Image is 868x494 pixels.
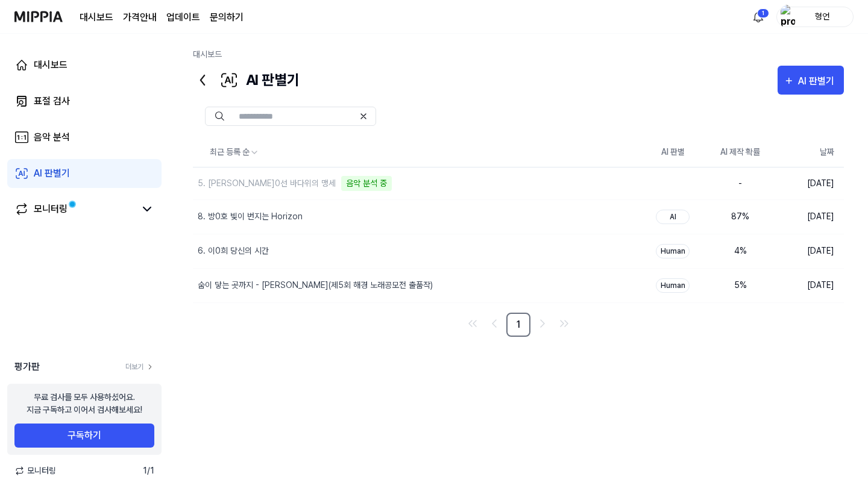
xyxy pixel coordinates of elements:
a: AI 판별기 [7,159,162,188]
td: [DATE] [774,167,844,199]
img: Search [215,111,224,121]
a: 음악 분석 [7,123,162,152]
div: AI 판별기 [193,66,300,95]
button: AI 판별기 [778,66,844,95]
button: profile형언 [776,7,854,27]
td: - [706,167,774,199]
a: 표절 검사 [7,87,162,116]
a: 대시보드 [80,10,113,25]
div: 모니터링 [34,202,68,216]
a: Go to previous page [485,314,504,333]
th: AI 제작 확률 [706,138,774,167]
th: AI 판별 [639,138,706,167]
div: AI [656,210,690,224]
div: 대시보드 [34,58,68,72]
img: profile [781,5,795,29]
a: Go to next page [533,314,552,333]
div: Human [656,278,690,293]
span: 모니터링 [14,464,56,477]
div: 음악 분석 [34,130,70,145]
a: 업데이트 [166,10,200,25]
div: 87 % [716,210,764,223]
button: 구독하기 [14,424,154,448]
span: 1 / 1 [143,464,154,477]
div: 표절 검사 [34,94,70,108]
a: 대시보드 [193,49,222,59]
a: Go to first page [463,314,482,333]
div: Human [656,244,690,258]
div: 8. 방0호 빛이 번지는 Horizon [198,210,303,223]
img: 알림 [751,10,766,24]
th: 날짜 [774,138,844,167]
span: 평가판 [14,360,40,374]
div: 무료 검사를 모두 사용하셨어요. 지금 구독하고 이어서 검사해보세요! [27,391,142,416]
a: Go to last page [555,314,574,333]
div: AI 판별기 [798,73,838,89]
a: 더보기 [125,361,154,372]
div: 5 % [716,279,764,292]
td: [DATE] [774,268,844,302]
div: 숨이 닿는 곳까지 - [PERSON_NAME](제5회 해경 노래공모전 출품작) [198,279,433,292]
button: 알림1 [749,7,768,27]
div: 4 % [716,245,764,257]
a: 문의하기 [210,10,244,25]
a: 가격안내 [123,10,157,25]
a: 대시보드 [7,51,162,80]
div: 1 [757,8,769,18]
div: 6. 이0희 당신의 시간 [198,245,269,257]
div: 음악 분석 중 [341,176,392,191]
div: 5. [PERSON_NAME]0선 바다위의 맹세 [198,177,336,190]
nav: pagination [193,313,844,337]
div: AI 판별기 [34,166,70,181]
div: 형언 [799,10,846,23]
a: 1 [506,313,530,337]
td: [DATE] [774,199,844,234]
a: 모니터링 [14,202,135,216]
td: [DATE] [774,234,844,268]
